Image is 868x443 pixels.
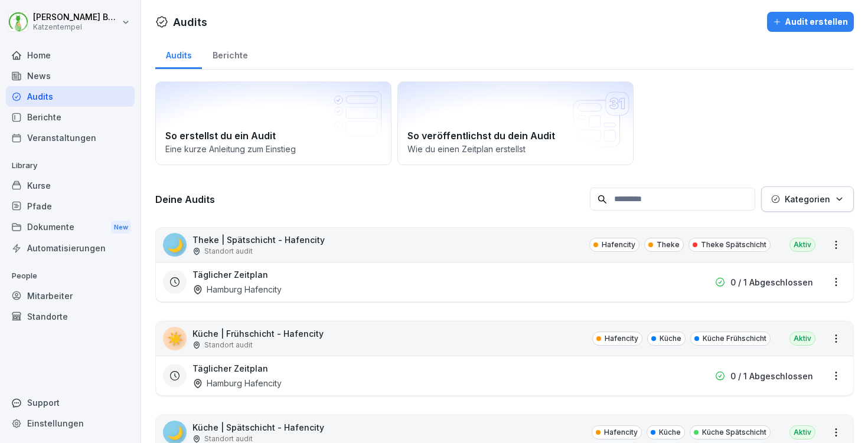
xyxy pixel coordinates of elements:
[602,239,635,250] p: Hafencity
[6,238,135,258] a: Automatisierungen
[192,362,268,375] h3: Täglicher Zeitplan
[730,370,813,382] p: 0 / 1 Abgeschlossen
[701,239,766,250] p: Theke Spätschicht
[773,15,848,28] div: Audit erstellen
[6,196,135,216] a: Pfade
[204,246,253,257] p: Standort audit
[6,127,135,148] a: Veranstaltungen
[6,413,135,434] a: Einstellungen
[605,333,638,344] p: Hafencity
[6,175,135,196] a: Kurse
[6,156,135,175] p: Library
[192,283,282,296] div: Hamburg Hafencity
[789,238,815,252] div: Aktiv
[155,39,202,69] a: Audits
[397,81,634,165] a: So veröffentlichst du dein AuditWie du einen Zeitplan erstellst
[407,129,624,143] h2: So veröffentlichst du dein Audit
[6,107,135,127] a: Berichte
[202,39,258,69] a: Berichte
[789,425,815,439] div: Aktiv
[6,286,135,306] a: Mitarbeiter
[192,268,268,281] h3: Täglicher Zeitplan
[6,65,135,86] a: News
[785,193,830,205] p: Kategorien
[33,12,119,22] p: [PERSON_NAME] Benedix
[660,333,681,344] p: Küche
[6,45,135,65] a: Home
[703,333,766,344] p: Küche Frühschicht
[789,332,815,346] div: Aktiv
[6,392,135,413] div: Support
[6,267,135,286] p: People
[761,186,854,212] button: Kategorien
[192,421,324,434] p: Küche | Spätschicht - Hafencity
[155,81,391,165] a: So erstellst du ein AuditEine kurze Anleitung zum Einstieg
[6,216,135,238] div: Dokumente
[111,221,131,234] div: New
[659,427,681,438] p: Küche
[192,327,324,340] p: Küche | Frühschicht - Hafencity
[155,193,584,206] h3: Deine Audits
[702,427,766,438] p: Küche Spätschicht
[165,129,381,143] h2: So erstellst du ein Audit
[6,306,135,327] a: Standorte
[192,377,282,389] div: Hamburg Hafencity
[6,216,135,238] a: DokumenteNew
[163,233,187,257] div: 🌙
[192,234,325,246] p: Theke | Spätschicht - Hafencity
[163,327,187,350] div: ☀️
[204,340,253,350] p: Standort audit
[767,12,854,32] button: Audit erstellen
[407,143,624,155] p: Wie du einen Zeitplan erstellst
[173,14,207,30] h1: Audits
[730,276,813,288] p: 0 / 1 Abgeschlossen
[604,427,638,438] p: Hafencity
[33,23,119,31] p: Katzentempel
[6,86,135,107] a: Audits
[165,143,381,155] p: Eine kurze Anleitung zum Einstieg
[657,239,680,250] p: Theke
